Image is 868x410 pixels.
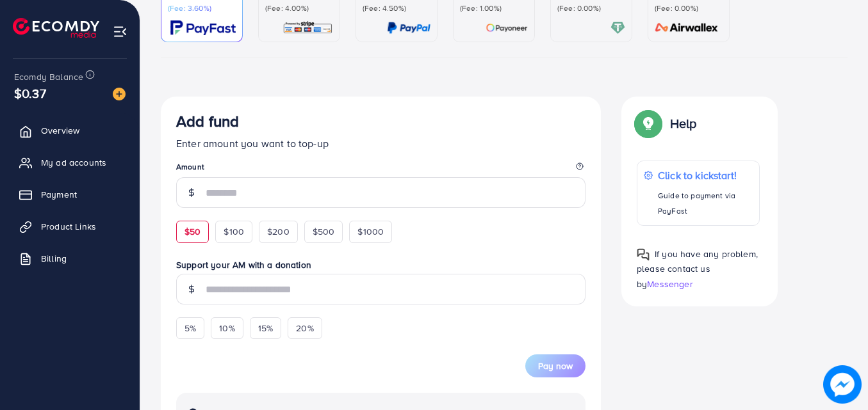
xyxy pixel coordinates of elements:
p: (Fee: 1.00%) [460,3,528,13]
p: Guide to payment via PayFast [658,188,753,219]
label: Support your AM with a donation [176,258,585,271]
p: (Fee: 4.50%) [363,3,430,13]
img: card [170,20,236,35]
h3: Add fund [176,112,239,130]
p: (Fee: 3.60%) [168,3,236,13]
span: Billing [41,252,67,265]
img: card [387,20,430,35]
img: Popup guide [637,248,650,261]
span: Pay now [538,359,573,372]
span: Payment [41,188,77,201]
img: image [113,88,126,100]
p: Click to kickstart! [658,168,753,183]
a: My ad accounts [10,150,130,175]
img: card [283,20,333,35]
img: card [610,20,625,35]
img: logo [13,18,99,38]
img: menu [113,24,127,39]
p: (Fee: 0.00%) [557,3,625,13]
span: Ecomdy Balance [14,70,83,83]
span: $50 [184,225,201,238]
span: $100 [224,225,244,238]
span: $1000 [357,225,384,238]
span: My ad accounts [41,156,106,169]
span: If you have any problem, please contact us by [637,248,758,290]
a: Product Links [10,214,130,239]
img: card [486,20,528,35]
span: 15% [258,322,273,335]
p: (Fee: 0.00%) [655,3,723,13]
p: Help [670,116,697,131]
a: Overview [10,118,130,143]
img: image [823,365,862,404]
img: card [651,20,723,35]
a: Billing [10,246,130,271]
span: Messenger [647,278,692,290]
p: (Fee: 4.00%) [265,3,333,13]
button: Pay now [525,354,585,377]
legend: Amount [176,161,585,177]
span: 10% [219,322,234,335]
span: Product Links [41,220,96,233]
a: Payment [10,182,130,207]
span: $200 [267,225,290,238]
span: 5% [184,322,196,335]
span: $0.37 [14,84,46,102]
span: 20% [296,322,313,335]
span: $500 [313,225,335,238]
p: Enter amount you want to top-up [176,136,585,151]
img: Popup guide [637,112,660,135]
span: Overview [41,124,79,137]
